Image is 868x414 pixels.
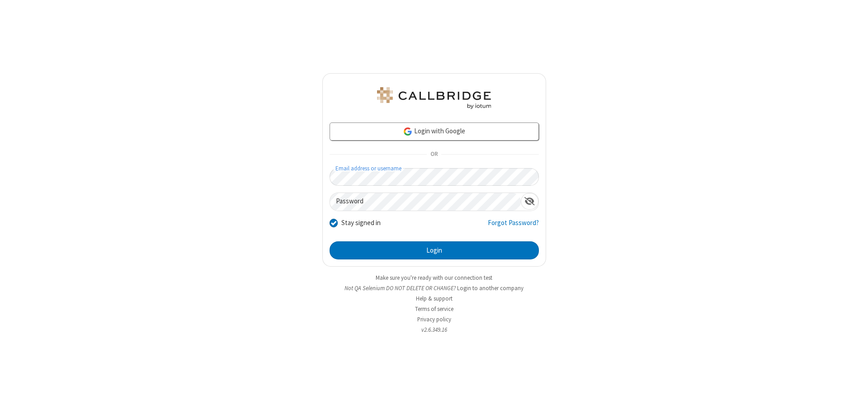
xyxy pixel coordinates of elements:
iframe: Chat [845,390,861,408]
a: Terms of service [415,305,453,313]
span: OR [427,148,441,161]
a: Login with Google [330,122,539,141]
a: Privacy policy [417,315,451,323]
a: Help & support [416,295,453,302]
li: Not QA Selenium DO NOT DELETE OR CHANGE? [322,284,546,292]
a: Make sure you're ready with our connection test [376,274,492,282]
input: Email address or username [330,168,539,186]
input: Password [330,193,521,211]
button: Login [330,241,539,259]
img: google-icon.png [403,127,413,136]
label: Stay signed in [341,218,381,228]
img: QA Selenium DO NOT DELETE OR CHANGE [375,87,493,109]
button: Login to another company [457,284,524,292]
li: v2.6.349.16 [322,325,546,334]
div: Show password [521,193,538,210]
a: Forgot Password? [488,218,539,235]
